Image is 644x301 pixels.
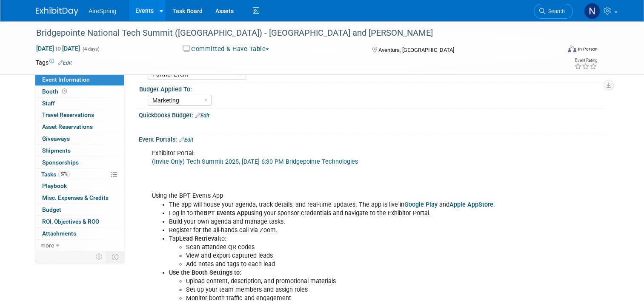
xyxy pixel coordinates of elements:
[139,83,604,94] div: Budget Applied To:
[42,88,69,95] span: Booth
[42,182,67,189] span: Playbook
[186,277,512,286] li: Upload content, description, and promotional materials
[35,121,124,133] a: Asset Reservations
[35,86,124,97] a: Booth
[169,209,512,218] li: Log in to the using your sponsor credentials and navigate to the Exhibitor Portal.
[195,113,209,119] a: Edit
[35,204,124,216] a: Budget
[35,74,124,85] a: Event Information
[180,45,273,54] button: Committed & Have Table
[568,45,576,52] img: Format-Inperson.png
[515,44,598,57] div: Event Format
[33,26,550,41] div: Bridgepointe National Tech Summit ([GEOGRAPHIC_DATA]) - [GEOGRAPHIC_DATA] and [PERSON_NAME]
[89,8,116,14] span: AireSpring
[41,171,70,178] span: Tasks
[35,192,124,204] a: Misc. Expenses & Credits
[169,269,241,276] b: Use the Booth Settings to:
[186,252,512,260] li: View and export captured leads
[186,243,512,252] li: Scan attendee QR codes
[534,4,573,19] a: Search
[584,3,600,19] img: Natalie Pyron
[203,210,248,217] b: BPT Events App
[139,109,608,120] div: Quickbooks Budget:
[42,194,109,201] span: Misc. Expenses & Credits
[42,159,79,166] span: Sponsorships
[36,58,72,67] td: Tags
[58,60,72,66] a: Edit
[42,230,76,237] span: Attachments
[42,135,70,142] span: Giveaways
[545,8,565,14] span: Search
[82,46,100,52] span: (4 days)
[186,286,512,294] li: Set up your team members and assign roles
[169,226,512,235] li: Register for the all-hands call via Zoom.
[36,7,78,16] img: ExhibitDay
[35,145,124,156] a: Shipments
[35,216,124,227] a: ROI, Objectives & ROO
[54,45,62,52] span: to
[42,218,99,225] span: ROI, Objectives & ROO
[169,201,512,209] li: The app will house your agenda, track details, and real-time updates. The app is live in and
[169,235,512,269] li: Tap to:
[35,228,124,239] a: Attachments
[139,133,608,144] div: Event Portals:
[404,201,438,208] a: Google Play
[60,88,69,94] span: Booth not reserved yet
[42,206,61,213] span: Budget
[169,218,512,226] li: Build your own agenda and manage tasks.
[152,158,358,165] a: (Invite Only) Tech Summit 2025, [DATE] 6:30 PM Bridgepointe Technologies
[42,76,90,83] span: Event Information
[179,137,193,143] a: Edit
[35,240,124,251] a: more
[35,180,124,192] a: Playbook
[92,251,107,262] td: Personalize Event Tab Strip
[42,147,71,154] span: Shipments
[107,251,124,262] td: Toggle Event Tabs
[35,133,124,145] a: Giveaways
[35,109,124,121] a: Travel Reservations
[58,171,70,177] span: 57%
[378,47,454,53] span: Aventura, [GEOGRAPHIC_DATA]
[449,201,495,208] a: Apple AppStore.
[42,100,55,107] span: Staff
[35,98,124,109] a: Staff
[574,58,597,62] div: Event Rating
[35,169,124,180] a: Tasks57%
[42,111,94,118] span: Travel Reservations
[36,45,80,52] span: [DATE] [DATE]
[578,46,598,52] div: In-Person
[40,242,54,249] span: more
[179,235,219,242] b: Lead Retrieval
[186,260,512,269] li: Add notes and tags to each lead
[42,123,93,130] span: Asset Reservations
[35,157,124,168] a: Sponsorships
